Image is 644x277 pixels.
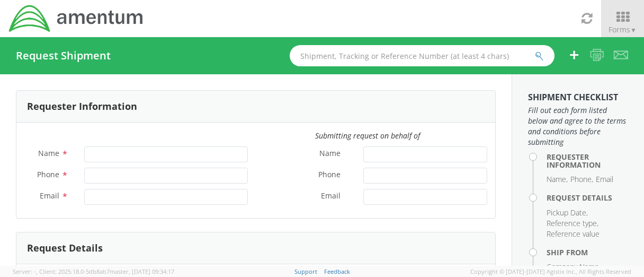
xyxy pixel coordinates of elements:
li: Reference value [547,229,600,239]
h3: Request Details [27,243,103,254]
h3: Requester Information [27,101,137,112]
span: Fill out each form listed below and agree to the terms and conditions before submitting [528,105,628,148]
li: Pickup Date [547,207,588,218]
span: Copyright © [DATE]-[DATE] Agistix Inc., All Rights Reserved [470,267,631,276]
span: master, [DATE] 09:34:17 [110,267,174,275]
li: Phone [570,174,593,185]
li: Name [547,174,568,185]
span: Server: - [13,267,38,275]
span: Client: 2025.18.0-5db8ab7 [39,267,174,275]
span: Forms [609,24,637,34]
h4: Request Shipment [16,50,111,62]
h4: Requester Information [547,153,628,169]
a: Feedback [324,267,350,275]
input: Shipment, Tracking or Reference Number (at least 4 chars) [290,45,554,66]
span: , [36,267,38,275]
img: dyn-intl-logo-049831509241104b2a82.png [8,4,145,33]
span: ▼ [630,25,637,34]
i: Submitting request on behalf of [315,131,420,141]
span: Email [40,191,59,201]
span: Name [319,148,341,160]
h4: Ship From [547,248,628,256]
li: Company Name [547,262,601,272]
h4: Request Details [547,194,628,202]
span: Name [38,148,59,158]
h3: Shipment Checklist [528,93,628,102]
a: Support [294,267,317,275]
span: Email [321,191,341,203]
span: Phone [37,169,59,179]
span: Phone [318,169,341,181]
li: Reference type [547,218,598,229]
li: Email [596,174,613,185]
